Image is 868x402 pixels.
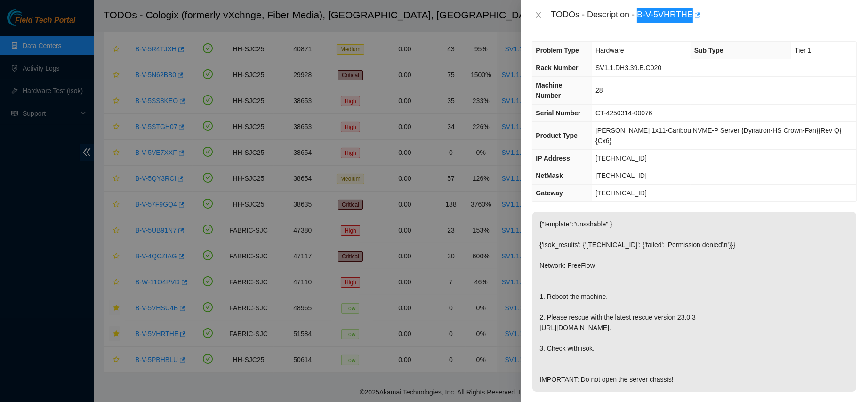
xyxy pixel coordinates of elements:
[595,127,842,145] span: [PERSON_NAME] 1x11-Caribou NVME-P Server {Dynatron-HS Crown-Fan}{Rev Q}{Cx6}
[595,109,652,117] span: CT-4250314-00076
[536,47,579,54] span: Problem Type
[551,8,857,23] div: TODOs - Description - B-V-5VHRTHE
[532,11,545,20] button: Close
[595,189,647,197] span: [TECHNICAL_ID]
[795,47,811,54] span: Tier 1
[595,172,647,179] span: [TECHNICAL_ID]
[536,172,563,179] span: NetMask
[532,212,856,392] p: {"template":"unsshable" } {'isok_results': {'[TECHNICAL_ID]': {'failed': 'Permission denied\n'}}}...
[694,47,723,54] span: Sub Type
[536,132,577,139] span: Product Type
[595,87,603,94] span: 28
[595,47,624,54] span: Hardware
[595,64,661,72] span: SV1.1.DH3.39.B.C020
[535,11,542,19] span: close
[536,154,570,162] span: IP Address
[536,81,562,99] span: Machine Number
[536,64,578,72] span: Rack Number
[536,189,563,197] span: Gateway
[536,109,580,117] span: Serial Number
[595,154,647,162] span: [TECHNICAL_ID]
